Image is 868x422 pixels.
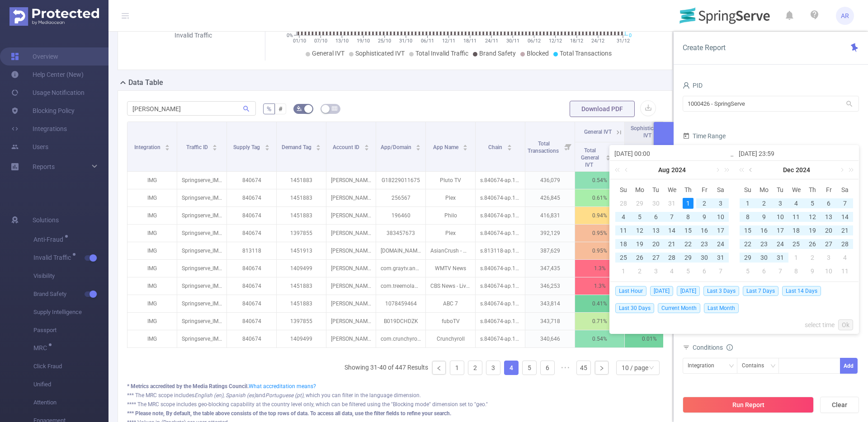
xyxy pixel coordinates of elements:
td: January 3, 2025 [821,251,837,264]
span: Create Report [683,43,726,52]
i: Filter menu [562,122,575,171]
input: Search... [127,101,256,116]
td: August 26, 2024 [632,251,648,264]
td: December 22, 2024 [740,237,756,251]
li: Next 5 Pages [558,361,573,375]
td: August 18, 2024 [615,237,632,251]
div: Sort [165,143,170,149]
a: Next year (Control + right) [719,161,731,179]
div: Sort [507,143,512,149]
div: 12 [807,211,818,222]
td: September 6, 2024 [696,264,712,278]
i: icon: caret-up [364,143,369,146]
td: December 18, 2024 [788,224,805,237]
td: January 5, 2025 [740,264,756,278]
div: Sort [364,143,369,149]
tspan: 12/11 [442,38,455,44]
div: 31 [666,198,677,209]
td: January 7, 2025 [772,264,788,278]
a: Reports [33,158,55,176]
td: September 7, 2024 [712,264,729,278]
td: January 2, 2025 [804,251,821,264]
li: 6 [540,361,555,375]
div: 18 [618,239,629,249]
td: July 28, 2024 [615,197,632,210]
tspan: 01/10 [292,38,306,44]
div: 4 [791,198,802,209]
div: 3 [651,266,661,277]
div: 26 [634,252,645,263]
div: 24 [715,239,726,249]
span: Attention [33,394,108,412]
div: 10 / page [622,361,648,375]
td: December 2, 2024 [756,197,772,210]
i: icon: user [683,82,690,89]
a: 3 [486,361,500,375]
a: Aug [657,161,670,179]
tspan: 07/10 [314,38,327,44]
i: icon: down [729,363,734,370]
i: icon: caret-up [165,143,170,146]
td: August 30, 2024 [696,251,712,264]
div: 2 [807,252,818,263]
div: 10 [823,266,834,277]
div: 29 [683,252,693,263]
td: August 31, 2024 [712,251,729,264]
tspan: 06/12 [527,38,540,44]
td: August 23, 2024 [696,237,712,251]
i: icon: caret-up [316,143,321,146]
span: MRC [33,345,50,351]
div: 3 [775,198,786,209]
div: 31 [715,252,726,263]
div: 15 [683,225,693,236]
span: % [267,105,271,113]
tspan: 13/10 [335,38,348,44]
span: Visibility [33,267,108,285]
div: Contains [742,358,770,373]
td: August 9, 2024 [696,210,712,224]
span: Brand Safety [479,50,516,57]
div: 28 [666,252,677,263]
div: 4 [618,211,629,222]
tspan: 0% [287,33,293,38]
td: August 8, 2024 [680,210,696,224]
span: Solutions [33,211,59,229]
span: ••• [558,361,573,375]
div: 7 [775,266,786,277]
td: August 16, 2024 [696,224,712,237]
td: January 8, 2025 [788,264,805,278]
td: December 11, 2024 [788,210,805,224]
div: 20 [823,225,834,236]
img: Protected Media [9,7,99,26]
a: Next year (Control + right) [844,161,855,179]
td: December 5, 2024 [804,197,821,210]
i: icon: caret-up [463,143,468,146]
span: Traffic ID [186,144,209,150]
div: 30 [651,198,661,209]
td: December 28, 2024 [837,237,853,251]
div: 10 [715,211,726,222]
td: December 4, 2024 [788,197,805,210]
a: What accreditation means? [249,383,316,389]
span: Integration [134,144,162,150]
td: December 10, 2024 [772,210,788,224]
span: Click Fraud [33,357,108,375]
td: January 10, 2025 [821,264,837,278]
a: 2024 [670,161,687,179]
span: AR [841,7,849,25]
a: 1 [450,361,464,375]
td: December 30, 2024 [756,251,772,264]
td: September 3, 2024 [648,264,664,278]
div: 19 [634,239,645,249]
td: August 13, 2024 [648,224,664,237]
span: General IVT [312,50,344,57]
a: Last year (Control + left) [613,161,625,179]
div: 24 [775,239,786,249]
a: 5 [523,361,536,375]
div: 6 [823,198,834,209]
div: 1 [683,198,693,209]
i: icon: caret-up [507,143,512,146]
td: December 9, 2024 [756,210,772,224]
li: 4 [504,361,519,375]
div: 7 [840,198,850,209]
